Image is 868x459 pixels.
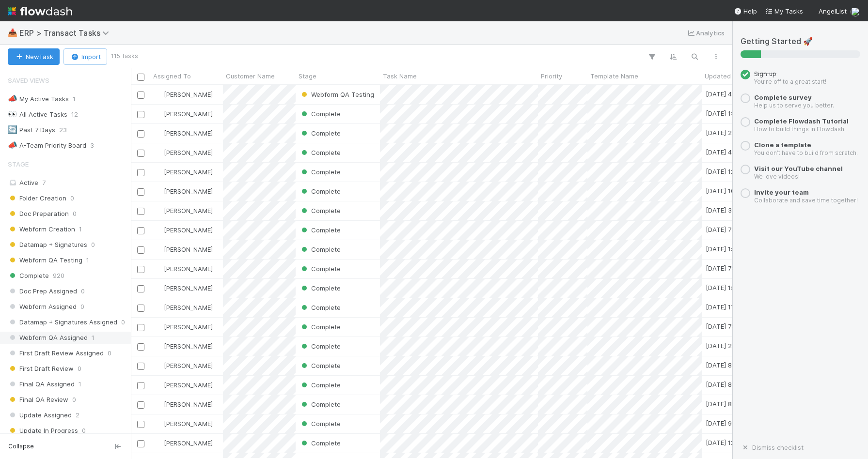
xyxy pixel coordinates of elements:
div: Complete [300,167,341,177]
div: [DATE] 11:29:54 PM [706,302,763,312]
img: avatar_11833ecc-818b-4748-aee0-9d6cf8466369.png [155,207,162,214]
div: [DATE] 7:48:39 PM [706,225,761,234]
input: Toggle Row Selected [137,305,144,312]
small: 115 Tasks [111,52,138,61]
span: Stage [8,154,29,174]
div: Complete [300,361,341,370]
img: avatar_11833ecc-818b-4748-aee0-9d6cf8466369.png [155,91,162,98]
div: Complete [300,399,341,409]
small: We love videos! [754,173,800,180]
button: NewTask [8,48,60,65]
span: Doc Prep Assigned [8,285,77,297]
div: [DATE] 8:57:22 PM [706,399,761,409]
span: [PERSON_NAME] [164,342,213,350]
span: Datamap + Signatures Assigned [8,316,117,328]
span: Complete [300,400,341,408]
small: You’re off to a great start! [754,78,826,85]
a: Complete Flowdash Tutorial [754,117,849,125]
a: My Tasks [765,6,803,16]
div: [DATE] 1:28:51 AM [706,244,760,254]
span: Complete [300,439,341,447]
input: Toggle Row Selected [137,382,144,389]
div: [PERSON_NAME] [154,148,213,157]
div: [PERSON_NAME] [154,128,213,138]
span: 12 [71,108,78,121]
div: Complete [300,438,341,448]
span: Complete [300,304,341,311]
div: [PERSON_NAME] [154,341,213,351]
div: Complete [300,206,341,215]
span: Update In Progress [8,425,78,437]
span: 23 [59,124,67,136]
div: All Active Tasks [8,108,67,121]
span: Webform QA Assigned [8,332,88,344]
div: [PERSON_NAME] [154,361,213,370]
input: Toggle Row Selected [137,440,144,447]
input: Toggle Row Selected [137,208,144,215]
span: [PERSON_NAME] [164,400,213,408]
span: Complete [300,168,341,176]
span: Complete [300,187,341,195]
div: Complete [300,148,341,157]
div: [DATE] 4:26:12 PM [706,147,760,157]
div: [DATE] 3:14:32 PM [706,205,760,215]
div: Complete [300,109,341,119]
div: Webform QA Testing [300,90,374,99]
small: You don’t have to build from scratch. [754,149,858,156]
input: Toggle Row Selected [137,421,144,428]
span: Webform QA Testing [8,254,82,266]
img: avatar_11833ecc-818b-4748-aee0-9d6cf8466369.png [155,439,162,447]
span: [PERSON_NAME] [164,168,213,176]
span: 1 [86,254,89,266]
img: avatar_11833ecc-818b-4748-aee0-9d6cf8466369.png [155,304,162,311]
span: Folder Creation [8,192,66,204]
span: [PERSON_NAME] [164,187,213,195]
input: Toggle Row Selected [137,343,144,351]
img: avatar_11833ecc-818b-4748-aee0-9d6cf8466369.png [155,381,162,389]
input: Toggle All Rows Selected [137,74,144,81]
span: Complete [300,110,341,118]
span: 0 [78,363,81,375]
div: [DATE] 7:13:40 AM [706,263,760,273]
span: Complete [300,284,341,292]
div: Complete [300,419,341,428]
input: Toggle Row Selected [137,130,144,138]
div: [DATE] 12:13:59 AM [706,167,764,176]
div: [DATE] 10:24:32 PM [706,186,764,196]
img: avatar_11833ecc-818b-4748-aee0-9d6cf8466369.png [155,149,162,156]
span: [PERSON_NAME] [164,362,213,369]
a: Invite your team [754,188,809,196]
div: Complete [300,283,341,293]
span: 📣 [8,141,17,149]
input: Toggle Row Selected [137,246,144,254]
div: A-Team Priority Board [8,139,86,152]
input: Toggle Row Selected [137,324,144,331]
div: [DATE] 2:31:56 AM [706,341,761,351]
div: [PERSON_NAME] [154,245,213,254]
span: Updated On [705,71,742,81]
span: Complete [300,149,341,156]
input: Toggle Row Selected [137,363,144,370]
span: 👀 [8,110,17,118]
span: [PERSON_NAME] [164,284,213,292]
span: 0 [108,347,111,359]
span: First Draft Review [8,363,74,375]
span: Sign up [754,70,776,77]
span: My Tasks [765,7,803,15]
span: 1 [79,378,81,390]
input: Toggle Row Selected [137,150,144,157]
span: [PERSON_NAME] [164,207,213,214]
span: Webform Creation [8,223,75,235]
div: [PERSON_NAME] [154,438,213,448]
span: Assigned To [153,71,191,81]
span: 2 [76,409,79,421]
div: Complete [300,303,341,312]
span: ERP > Transact Tasks [19,28,114,38]
img: avatar_11833ecc-818b-4748-aee0-9d6cf8466369.png [851,7,860,16]
div: Complete [300,341,341,351]
span: [PERSON_NAME] [164,91,213,98]
span: 920 [53,270,64,282]
span: 0 [70,192,74,204]
span: 📣 [8,94,17,103]
span: Complete [300,323,341,331]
